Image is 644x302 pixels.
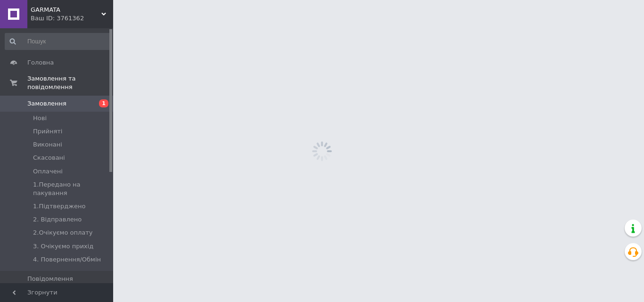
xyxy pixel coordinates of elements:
[33,242,93,251] span: 3. Очікуємо прихід
[33,114,47,122] span: Нові
[27,99,66,108] span: Замовлення
[33,229,93,237] span: 2.Очікуємо оплату
[27,74,113,91] span: Замовлення та повідомлення
[33,202,85,211] span: 1.Підтверджено
[33,154,65,162] span: Скасовані
[33,215,82,224] span: 2. Відправлено
[31,14,113,23] div: Ваш ID: 3761362
[27,275,73,283] span: Повідомлення
[27,58,54,67] span: Головна
[31,6,101,14] span: GARMATA
[33,255,101,264] span: 4. Повернення/Обмін
[33,140,62,149] span: Виконані
[5,33,111,50] input: Пошук
[99,99,108,107] span: 1
[33,127,62,136] span: Прийняті
[33,167,63,176] span: Оплачені
[33,180,110,197] span: 1.Передано на пакування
